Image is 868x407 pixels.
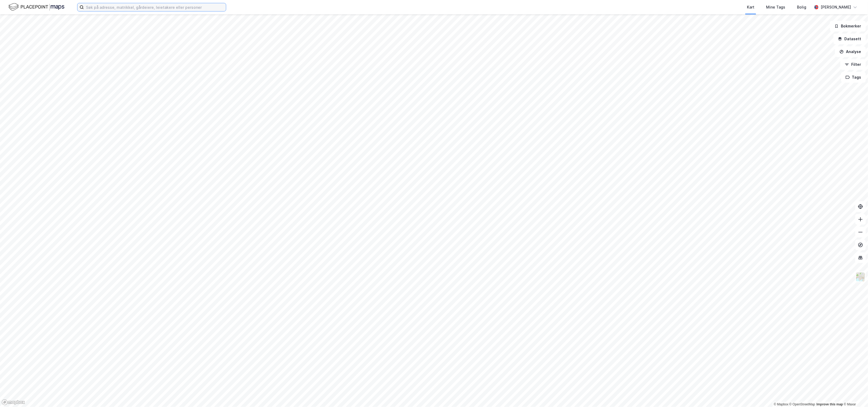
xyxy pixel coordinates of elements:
[790,402,815,406] a: OpenStreetMap
[841,381,868,407] div: Kontrollprogram for chat
[9,2,64,12] img: logo.f888ab2527a4732fd821a326f86c7f29.svg
[766,4,785,10] div: Mine Tags
[841,72,866,83] button: Tags
[835,46,866,57] button: Analyse
[797,4,806,10] div: Bolig
[747,4,754,10] div: Kart
[821,4,851,10] div: [PERSON_NAME]
[855,272,866,282] img: Z
[830,21,866,31] button: Bokmerker
[774,402,788,406] a: Mapbox
[2,399,25,405] a: Mapbox homepage
[817,402,843,406] a: Improve this map
[84,3,226,11] input: Søk på adresse, matrikkel, gårdeiere, leietakere eller personer
[841,381,868,407] iframe: Chat Widget
[840,59,866,70] button: Filter
[833,34,866,44] button: Datasett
